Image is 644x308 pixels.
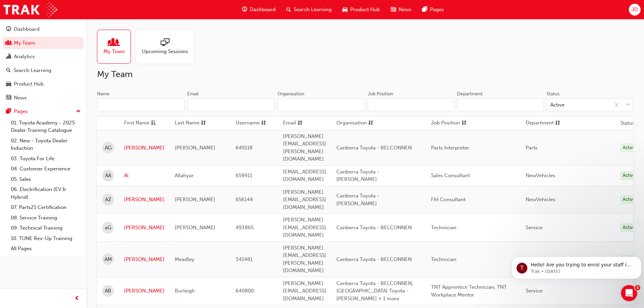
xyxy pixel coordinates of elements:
[620,286,638,295] div: Active
[547,91,559,97] div: Status
[6,81,11,87] span: car-icon
[236,172,252,179] span: 659911
[431,196,466,203] span: F&I Consultant
[8,202,84,213] a: 07. Parts21 Certification
[283,119,296,127] span: Email
[336,119,367,127] span: Organisation
[336,145,412,151] span: Canberra Toyota - BELCONNEN
[8,243,84,254] a: All Pages
[103,48,125,55] span: My Team
[6,95,11,101] span: news-icon
[110,38,118,48] span: people-icon
[526,172,555,179] span: NewVehicles
[8,153,84,164] a: 03. Toyota For Life
[457,98,544,111] input: Department
[368,91,393,97] div: Job Position
[336,193,379,207] span: Canberra Toyota - [PERSON_NAME]
[526,119,554,127] span: Department
[236,224,254,231] span: 493865
[509,242,644,290] iframe: Intercom notifications message
[6,26,11,32] span: guage-icon
[350,6,380,14] span: Product Hub
[417,3,449,17] a: pages-iconPages
[526,145,538,151] span: Parts
[3,23,84,35] a: Dashboard
[3,50,84,63] a: Analytics
[175,256,194,262] span: Meadley
[124,144,165,152] a: [PERSON_NAME]
[175,119,199,127] span: Last Name
[175,172,194,179] span: Allahyar
[286,5,291,14] span: search-icon
[175,288,195,294] span: Burleigh
[8,174,84,185] a: 05. Sales
[631,6,638,14] span: JD
[8,184,84,202] a: 06. Electrification (EV & Hybrid)
[236,119,273,127] button: Usernamesorting-icon
[526,288,543,294] span: Service
[281,3,337,17] a: search-iconSearch Learning
[3,2,57,17] img: Trak
[620,223,638,232] div: Active
[283,133,326,162] span: [PERSON_NAME][EMAIL_ADDRESS][PERSON_NAME][DOMAIN_NAME]
[105,196,111,204] span: AZ
[526,119,563,127] button: Departmentsorting-icon
[6,68,11,74] span: search-icon
[136,30,199,64] a: Upcoming Sessions
[385,3,417,17] a: news-iconNews
[3,64,84,77] a: Search Learning
[14,25,40,33] div: Dashboard
[6,54,11,60] span: chart-icon
[555,119,560,127] span: sorting-icon
[337,3,385,17] a: car-iconProduct Hub
[3,92,84,104] a: News
[175,145,215,151] span: [PERSON_NAME]
[283,119,320,127] button: Emailsorting-icon
[142,48,188,55] span: Upcoming Sessions
[431,172,470,179] span: Sales Consultant
[124,224,165,232] a: [PERSON_NAME]
[261,119,266,127] span: sorting-icon
[625,101,630,110] span: down-icon
[3,78,84,90] a: Product Hub
[526,224,543,231] span: Service
[14,108,28,115] div: Pages
[105,224,111,232] span: aG
[8,118,84,136] a: 01. Toyota Academy - 2025 Dealer Training Catalogue
[124,287,165,295] a: [PERSON_NAME]
[236,119,260,127] span: Username
[97,91,110,97] div: Name
[105,144,112,152] span: AG
[391,5,396,14] span: news-icon
[620,119,635,127] th: Status
[187,98,275,111] input: Email
[431,119,468,127] button: Job Positionsorting-icon
[635,285,640,290] span: 1
[336,280,413,302] span: Canberra Toyota - BELCONNEN, [GEOGRAPHIC_DATA] Toyota - [PERSON_NAME] + 1 more
[8,223,84,233] a: 09. Technical Training
[336,119,374,127] button: Organisationsorting-icon
[3,105,84,118] button: Pages
[297,119,303,127] span: sorting-icon
[105,287,111,295] span: AB
[161,38,169,48] span: sessionType_ONLINE_URL-icon
[236,196,253,203] span: 656144
[8,136,84,153] a: 02. New - Toyota Dealer Induction
[175,196,215,203] span: [PERSON_NAME]
[151,119,156,127] span: asc-icon
[14,94,27,102] div: News
[550,101,565,109] div: Active
[6,109,11,115] span: pages-icon
[283,245,326,274] span: [PERSON_NAME][EMAIL_ADDRESS][PERSON_NAME][DOMAIN_NAME]
[620,171,638,180] div: Active
[431,224,456,231] span: Technician
[620,195,638,204] div: Active
[283,217,326,238] span: [PERSON_NAME][EMAIL_ADDRESS][DOMAIN_NAME]
[250,6,276,14] span: Dashboard
[336,224,412,231] span: Canberra Toyota - BELCONNEN
[526,196,555,203] span: NewVehicles
[175,224,215,231] span: [PERSON_NAME]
